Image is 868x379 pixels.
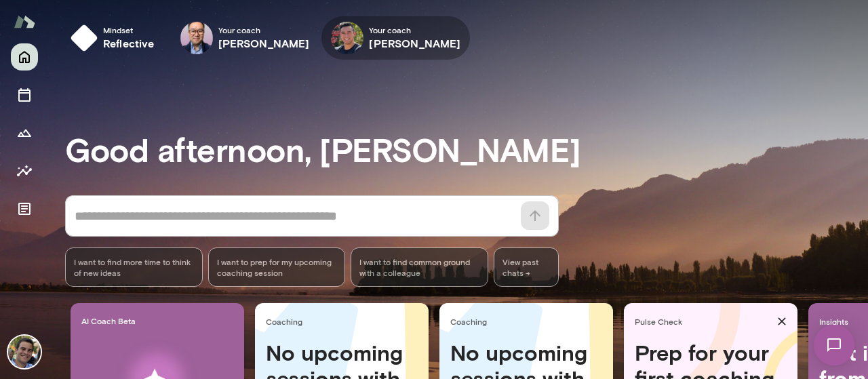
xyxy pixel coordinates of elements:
span: Pulse Check [635,316,772,327]
button: Mindsetreflective [65,16,165,60]
img: mindset [71,24,98,52]
button: Insights [11,157,38,184]
span: Your coach [369,24,460,35]
button: Sessions [11,81,38,108]
h3: Good afternoon, [PERSON_NAME] [65,130,868,168]
span: Coaching [266,316,423,327]
img: Mark Guzman [331,22,363,54]
span: I want to find common ground with a colleague [359,256,479,278]
button: Home [11,43,38,71]
span: Your coach [218,24,310,35]
div: Mark GuzmanYour coach[PERSON_NAME] [321,16,470,60]
button: Growth Plan [11,119,38,146]
img: Valentin Wu [180,22,213,54]
h6: reflective [103,35,155,52]
span: Coaching [450,316,608,327]
span: I want to prep for my upcoming coaching session [217,256,337,278]
div: Valentin WuYour coach[PERSON_NAME] [171,16,319,60]
span: View past chats -> [494,247,559,287]
img: Antonio Filippo Seccomandi [8,336,41,368]
span: Mindset [103,24,155,35]
div: I want to prep for my upcoming coaching session [208,247,346,287]
div: I want to find common ground with a colleague [351,247,488,287]
span: I want to find more time to think of new ideas [74,256,194,278]
span: AI Coach Beta [81,315,239,326]
img: Mento [14,9,35,35]
h6: [PERSON_NAME] [218,35,310,52]
div: I want to find more time to think of new ideas [65,247,203,287]
h6: [PERSON_NAME] [369,35,460,52]
button: Documents [11,195,38,222]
